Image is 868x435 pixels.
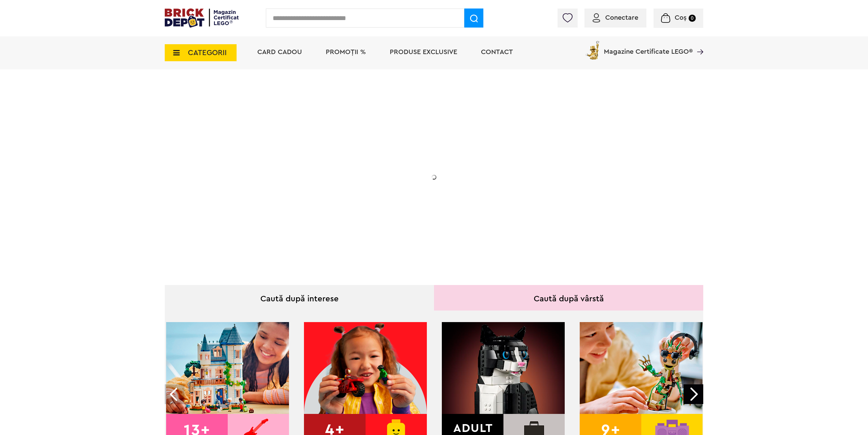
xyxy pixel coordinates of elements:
[165,285,434,311] div: Caută după interese
[675,14,687,21] span: Coș
[481,49,513,55] a: Contact
[257,49,302,55] a: Card Cadou
[326,49,366,55] a: PROMOȚII %
[693,39,703,46] a: Magazine Certificate LEGO®
[213,137,349,162] h1: Cadou VIP 40772
[213,168,349,197] h2: Seria de sărbători: Fantomă luminoasă. Promoția este valabilă în perioada [DATE] - [DATE].
[689,15,696,22] small: 0
[188,49,227,56] span: CATEGORII
[390,49,457,55] a: Produse exclusive
[593,14,638,21] a: Conectare
[605,14,638,21] span: Conectare
[604,39,693,55] span: Magazine Certificate LEGO®
[213,212,349,221] div: Află detalii
[434,285,703,311] div: Caută după vârstă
